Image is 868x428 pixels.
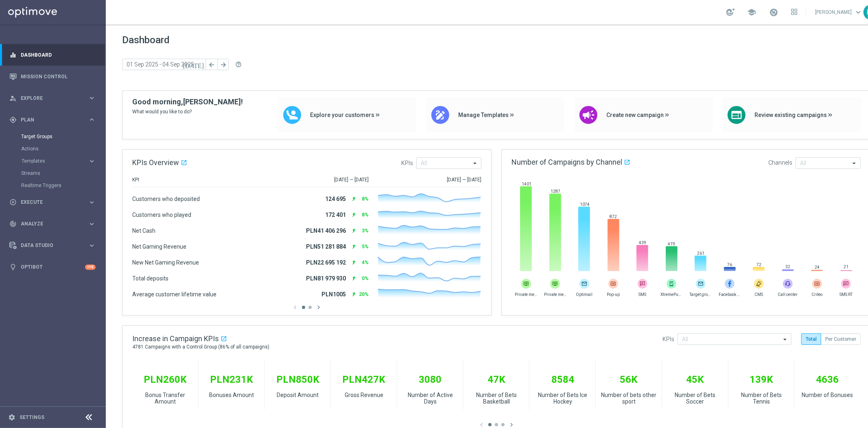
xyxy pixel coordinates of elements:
[9,66,96,87] div: Mission Control
[9,220,17,227] i: track_changes
[21,143,105,155] div: Actions
[21,221,88,226] span: Analyze
[9,44,96,66] div: Dashboard
[9,117,96,123] button: gps_fixed Plan keyboard_arrow_right
[854,8,863,17] span: keyboard_arrow_down
[21,256,85,278] a: Optibot
[9,263,17,271] i: lightbulb
[747,8,756,17] span: school
[9,73,96,80] button: Mission Control
[9,116,88,124] div: Plan
[88,220,96,228] i: keyboard_arrow_right
[21,200,88,205] span: Execute
[9,242,96,249] button: Data Studio keyboard_arrow_right
[21,158,96,164] button: Templates keyboard_arrow_right
[814,6,864,18] a: [PERSON_NAME]keyboard_arrow_down
[21,179,105,192] div: Realtime Triggers
[21,167,105,179] div: Streams
[22,159,80,163] span: Templates
[9,199,88,206] div: Execute
[21,96,88,101] span: Explore
[9,256,96,278] div: Optibot
[9,199,17,206] i: play_circle_outline
[9,242,88,249] div: Data Studio
[21,182,85,189] a: Realtime Triggers
[21,66,96,87] a: Mission Control
[21,243,88,248] span: Data Studio
[88,116,96,124] i: keyboard_arrow_right
[21,170,85,176] a: Streams
[85,265,96,270] div: +10
[88,199,96,206] i: keyboard_arrow_right
[9,52,96,58] button: equalizer Dashboard
[9,95,96,101] button: person_search Explore keyboard_arrow_right
[9,116,17,124] i: gps_fixed
[8,414,15,421] i: settings
[88,157,96,165] i: keyboard_arrow_right
[9,95,88,102] div: Explore
[21,117,88,122] span: Plan
[21,155,105,167] div: Templates
[9,264,96,270] button: lightbulb Optibot +10
[9,95,17,102] i: person_search
[21,146,85,152] a: Actions
[21,44,96,66] a: Dashboard
[88,94,96,102] i: keyboard_arrow_right
[22,159,88,163] div: Templates
[21,130,105,143] div: Target Groups
[9,51,17,59] i: equalizer
[21,133,85,140] a: Target Groups
[20,415,44,420] a: Settings
[9,220,88,227] div: Analyze
[9,199,96,205] button: play_circle_outline Execute keyboard_arrow_right
[88,242,96,249] i: keyboard_arrow_right
[9,221,96,227] button: track_changes Analyze keyboard_arrow_right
